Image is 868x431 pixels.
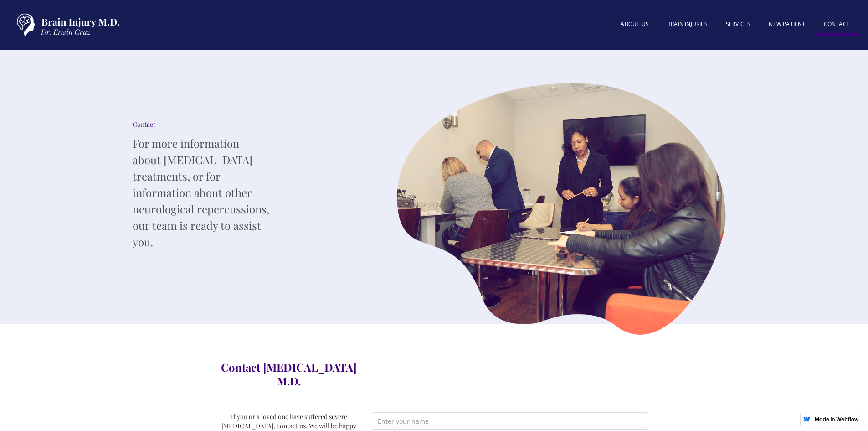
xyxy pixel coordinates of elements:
img: Made in Webflow [814,417,859,421]
a: Contact [815,15,859,36]
a: SERVICES [717,15,760,33]
div: Contact [133,120,269,129]
a: New patient [760,15,814,33]
a: BRAIN INJURIES [658,15,717,33]
input: Enter your name [372,412,648,430]
p: For more information about [MEDICAL_DATA] treatments, or for information about other neurological... [133,135,269,250]
a: home [9,9,123,41]
h3: Contact [MEDICAL_DATA] M.D. [220,360,358,388]
a: About US [611,15,658,33]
